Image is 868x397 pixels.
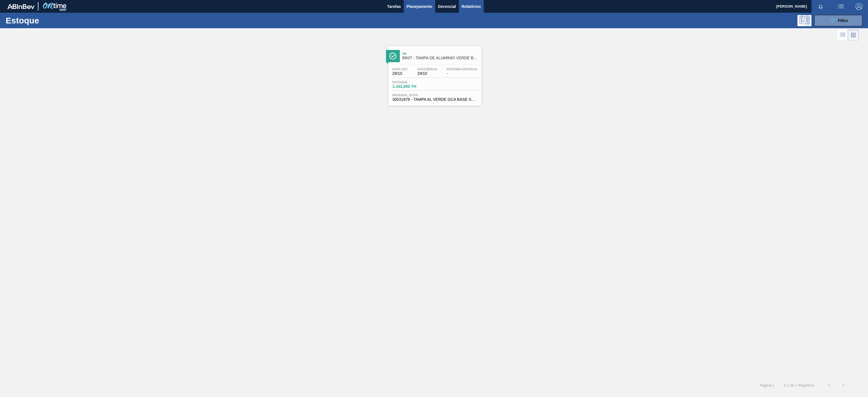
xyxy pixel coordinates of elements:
h1: Estoque [6,17,96,24]
span: 30031878 - TAMPA AL VERDE GCA BASE SOLVENTE [392,97,477,102]
button: Filtro [814,15,862,26]
span: Gerencial [438,3,456,10]
img: Ícone [389,53,396,60]
span: - [447,71,477,76]
span: BR07 - TAMPA DE ALUMÍNIO VERDE BALL [402,56,479,60]
span: Relatórios [462,3,481,10]
span: Data out [392,67,408,71]
button: Notificações [811,3,830,10]
button: < [822,378,836,392]
div: Pogramando: nenhum usuário selecionado [797,15,811,26]
img: TNhmsLtSVTkK8tSr43FrP2fwEKptu5GPRR3wAAAABJRU5ErkJggg== [7,4,34,9]
div: Visão em Cards [848,30,859,40]
span: 29/10 [392,71,408,76]
img: Logout [856,3,862,10]
span: Ok [402,52,479,55]
span: 1.342,800 TH [392,84,432,89]
span: 29/10 [417,71,437,76]
img: userActions [837,3,844,10]
span: Próxima Entrega [447,67,477,71]
span: Planejamento [407,3,432,10]
span: Filtro [838,18,848,23]
span: Suficiência [417,67,437,71]
a: ÍconeOkBR07 - TAMPA DE ALUMÍNIO VERDE BALLData out29/10Suficiência29/10Próxima Entrega-Estoque1.3... [384,42,484,106]
span: Página : 1 [760,383,774,387]
div: Visão em Lista [837,30,848,40]
span: 1 - 1 de 1 Registros [783,383,814,387]
span: Tarefas [387,3,401,10]
span: Estoque [392,80,432,84]
button: > [836,378,850,392]
span: Material ativo [392,93,477,97]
